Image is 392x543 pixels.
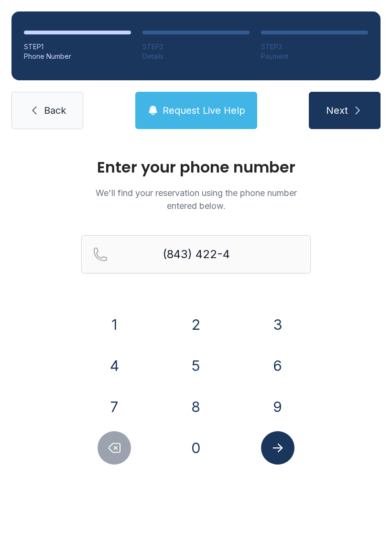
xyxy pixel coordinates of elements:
div: Details [142,52,250,61]
button: 6 [261,349,294,382]
span: Next [326,104,348,117]
input: Reservation phone number [81,235,311,273]
div: Payment [261,52,368,61]
p: We'll find your reservation using the phone number entered below. [81,186,311,212]
button: 2 [179,308,213,341]
button: 1 [98,308,131,341]
span: Request Live Help [163,104,245,117]
div: STEP 1 [24,42,131,52]
button: 0 [179,431,213,465]
button: 8 [179,390,213,424]
button: 5 [179,349,213,382]
div: STEP 2 [142,42,250,52]
div: STEP 3 [261,42,368,52]
button: Delete number [98,431,131,465]
span: Back [44,104,66,117]
button: 3 [261,308,294,341]
button: 4 [98,349,131,382]
div: Phone Number [24,52,131,61]
h1: Enter your phone number [81,160,311,175]
button: 7 [98,390,131,424]
button: 9 [261,390,294,424]
button: Submit lookup form [261,431,294,465]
